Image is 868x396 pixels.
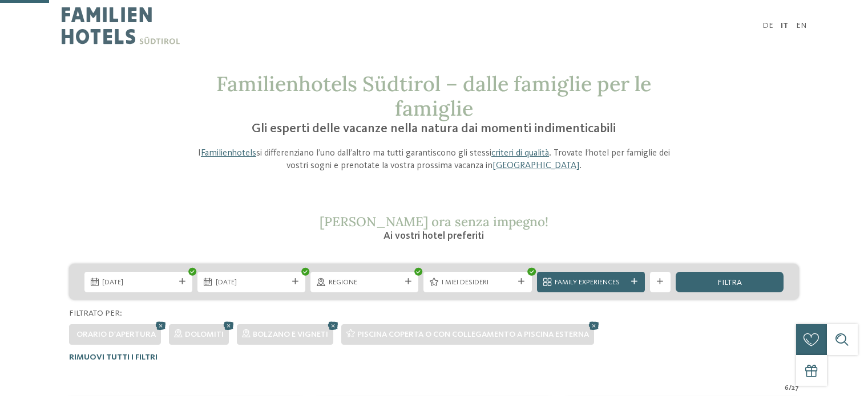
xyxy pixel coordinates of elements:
[190,147,679,173] p: I si differenziano l’uno dall’altro ma tutti garantiscono gli stessi . Trovate l’hotel per famigl...
[76,330,156,338] span: Orario d'apertura
[216,277,288,288] span: [DATE]
[781,22,788,30] a: IT
[491,149,549,158] a: criteri di qualità
[252,123,616,135] span: Gli esperti delle vacanze nella natura dai momenti indimenticabili
[69,353,158,361] span: Rimuovi tutti i filtri
[789,383,792,393] span: /
[555,277,627,288] span: Family Experiences
[216,71,651,121] span: Familienhotels Südtirol – dalle famiglie per le famiglie
[796,22,806,30] a: EN
[329,277,401,288] span: Regione
[102,277,174,288] span: [DATE]
[383,231,484,241] span: Ai vostri hotel preferiti
[785,383,789,393] span: 6
[442,277,514,288] span: I miei desideri
[792,383,799,393] span: 27
[357,330,589,338] span: Piscina coperta o con collegamento a piscina esterna
[201,149,256,158] a: Familienhotels
[717,279,742,287] span: filtra
[762,22,773,30] a: DE
[69,309,122,317] span: Filtrato per:
[320,213,548,230] span: [PERSON_NAME] ora senza impegno!
[492,161,579,170] a: [GEOGRAPHIC_DATA]
[185,330,224,338] span: Dolomiti
[253,330,328,338] span: Bolzano e vigneti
